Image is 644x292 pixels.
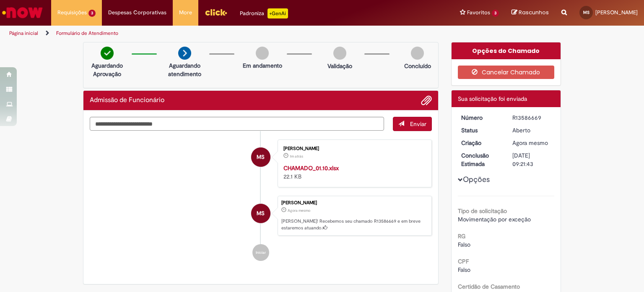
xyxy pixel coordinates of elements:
[512,9,549,17] a: Rascunhos
[256,47,269,60] img: img-circle-grey.png
[467,8,490,17] span: Favoritos
[512,113,551,122] div: R13586669
[288,208,310,213] time: 01/10/2025 15:21:40
[458,258,469,265] b: CPF
[267,8,288,18] p: +GenAi
[327,62,352,70] p: Validação
[9,30,38,37] a: Página inicial
[88,10,96,17] span: 3
[288,208,310,213] span: Agora mesmo
[393,117,432,131] button: Enviar
[452,42,561,59] div: Opções do Chamado
[583,10,589,15] span: MS
[492,10,499,17] span: 3
[281,200,427,205] div: [PERSON_NAME]
[251,147,270,167] div: Maria Eduarda Soares Da Silva
[455,139,506,147] dt: Criação
[290,154,303,159] time: 01/10/2025 15:20:45
[410,120,426,128] span: Enviar
[90,117,384,131] textarea: Digite sua mensagem aqui...
[512,139,551,147] div: 01/10/2025 15:21:40
[458,66,555,79] button: Cancelar Chamado
[205,6,227,18] img: click_logo_yellow_360x200.png
[455,113,506,122] dt: Número
[512,151,551,168] div: [DATE] 09:21:43
[458,266,470,274] span: Falso
[458,241,470,248] span: Falso
[90,97,164,104] h2: Admissão de Funcionário Histórico de tíquete
[90,131,432,270] ul: Histórico de tíquete
[283,146,423,151] div: [PERSON_NAME]
[290,154,303,159] span: 1m atrás
[108,8,166,17] span: Despesas Corporativas
[458,232,465,240] b: RG
[458,216,531,223] span: Movimentação por exceção
[411,47,424,60] img: img-circle-grey.png
[512,139,548,147] time: 01/10/2025 15:21:40
[595,9,638,16] span: [PERSON_NAME]
[458,95,527,103] span: Sua solicitação foi enviada
[1,4,44,21] img: ServiceNow
[257,147,265,167] span: MS
[455,126,506,134] dt: Status
[87,61,127,78] p: Aguardando Aprovação
[283,164,339,172] a: CHAMADO_01.10.xlsx
[56,30,118,37] a: Formulário de Atendimento
[519,8,549,16] span: Rascunhos
[458,207,507,215] b: Tipo de solicitação
[179,8,192,17] span: More
[57,8,87,17] span: Requisições
[164,61,205,78] p: Aguardando atendimento
[281,218,427,231] p: [PERSON_NAME]! Recebemos seu chamado R13586669 e em breve estaremos atuando.
[512,139,548,147] span: Agora mesmo
[90,196,432,236] li: Maria Eduarda Soares Da Silva
[101,47,114,60] img: check-circle-green.png
[404,62,431,70] p: Concluído
[6,26,423,41] ul: Trilhas de página
[257,203,265,224] span: MS
[458,283,520,290] b: Certidão de Casamento
[240,8,288,18] div: Padroniza
[512,126,551,134] div: Aberto
[178,47,191,60] img: arrow-next.png
[421,95,432,106] button: Adicionar anexos
[243,61,282,70] p: Em andamento
[333,47,346,60] img: img-circle-grey.png
[251,204,270,223] div: Maria Eduarda Soares Da Silva
[455,151,506,168] dt: Conclusão Estimada
[283,164,423,181] div: 22.1 KB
